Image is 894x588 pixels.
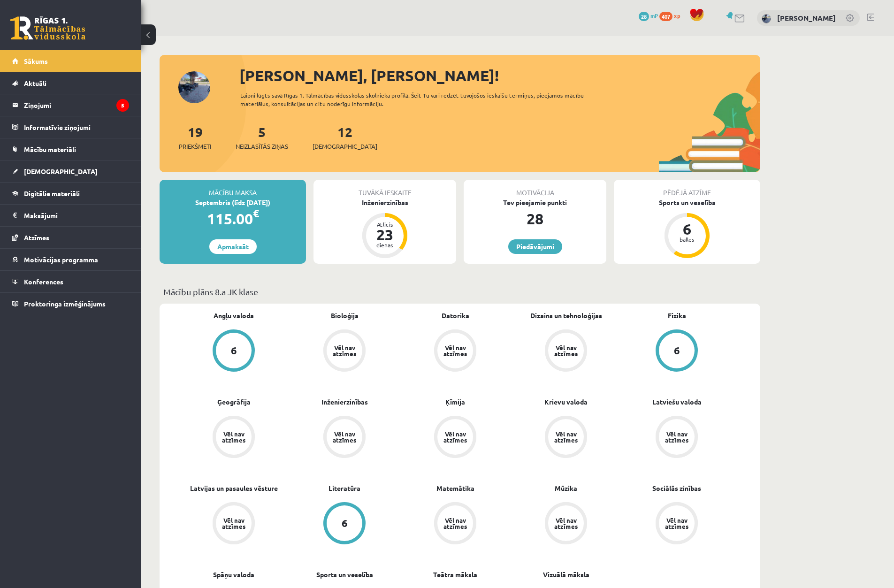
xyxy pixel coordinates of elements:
div: Vēl nav atzīmes [664,517,690,529]
div: 115.00 [160,207,306,230]
a: Sociālās zinības [652,483,701,493]
a: Atzīmes [12,227,129,248]
a: Vēl nav atzīmes [289,416,400,460]
div: Vēl nav atzīmes [442,431,468,443]
a: Konferences [12,271,129,292]
span: [DEMOGRAPHIC_DATA] [24,167,98,176]
a: Piedāvājumi [508,239,562,254]
a: Vēl nav atzīmes [511,329,621,374]
a: 407 xp [659,12,685,19]
a: 19Priekšmeti [179,123,211,151]
div: Atlicis [371,221,399,227]
span: Mācību materiāli [24,145,76,153]
a: Vizuālā māksla [543,570,589,580]
a: Vēl nav atzīmes [400,329,511,374]
a: Proktoringa izmēģinājums [12,293,129,314]
a: Ziņojumi5 [12,94,129,116]
a: Teātra māksla [433,570,477,580]
legend: Maksājumi [24,205,129,226]
legend: Informatīvie ziņojumi [24,116,129,138]
span: 28 [639,12,649,21]
a: Vēl nav atzīmes [178,416,289,460]
a: Latviešu valoda [652,397,702,407]
div: Vēl nav atzīmes [553,517,579,529]
a: Informatīvie ziņojumi [12,116,129,138]
div: Septembris (līdz [DATE]) [160,198,306,207]
a: Spāņu valoda [213,570,254,580]
div: 23 [371,227,399,242]
a: Rīgas 1. Tālmācības vidusskola [10,16,85,40]
span: Proktoringa izmēģinājums [24,299,106,308]
a: Vēl nav atzīmes [511,502,621,546]
a: 6 [621,329,732,374]
a: [DEMOGRAPHIC_DATA] [12,160,129,182]
div: Vēl nav atzīmes [442,344,468,357]
a: Angļu valoda [214,311,254,321]
a: Mūzika [555,483,577,493]
div: Tev pieejamie punkti [464,198,606,207]
div: dienas [371,242,399,248]
a: Fizika [668,311,686,321]
a: Dizains un tehnoloģijas [530,311,602,321]
a: Vēl nav atzīmes [621,416,732,460]
div: Sports un veselība [614,198,760,207]
a: Literatūra [329,483,360,493]
div: 28 [464,207,606,230]
a: Aktuāli [12,72,129,94]
div: Vēl nav atzīmes [442,517,468,529]
a: Vēl nav atzīmes [400,416,511,460]
a: Sākums [12,50,129,72]
div: Vēl nav atzīmes [553,344,579,357]
span: Aktuāli [24,79,46,87]
span: Neizlasītās ziņas [236,142,288,151]
span: Sākums [24,57,48,65]
div: Mācību maksa [160,180,306,198]
div: 6 [342,518,348,528]
a: Motivācijas programma [12,249,129,270]
span: Priekšmeti [179,142,211,151]
div: 6 [673,221,701,237]
a: Krievu valoda [544,397,588,407]
span: Motivācijas programma [24,255,98,264]
a: 6 [289,502,400,546]
div: [PERSON_NAME], [PERSON_NAME]! [239,64,760,87]
span: xp [674,12,680,19]
div: 6 [231,345,237,356]
div: Vēl nav atzīmes [331,431,358,443]
a: Vēl nav atzīmes [511,416,621,460]
a: Sports un veselība 6 balles [614,198,760,260]
div: Pēdējā atzīme [614,180,760,198]
div: Motivācija [464,180,606,198]
a: Maksājumi [12,205,129,226]
a: Apmaksāt [209,239,257,254]
div: Inženierzinības [313,198,456,207]
i: 5 [116,99,129,112]
a: 5Neizlasītās ziņas [236,123,288,151]
a: Mācību materiāli [12,138,129,160]
a: 6 [178,329,289,374]
div: 6 [674,345,680,356]
span: Konferences [24,277,63,286]
a: 12[DEMOGRAPHIC_DATA] [313,123,377,151]
a: Inženierzinības [321,397,368,407]
div: Vēl nav atzīmes [221,431,247,443]
a: Ģeogrāfija [217,397,251,407]
a: [PERSON_NAME] [777,13,836,23]
a: Bioloģija [331,311,359,321]
p: Mācību plāns 8.a JK klase [163,285,756,298]
span: € [253,206,259,220]
div: Vēl nav atzīmes [221,517,247,529]
a: Vēl nav atzīmes [289,329,400,374]
a: Matemātika [436,483,474,493]
a: Latvijas un pasaules vēsture [190,483,278,493]
div: Vēl nav atzīmes [331,344,358,357]
a: Vēl nav atzīmes [178,502,289,546]
a: 28 mP [639,12,658,19]
div: Tuvākā ieskaite [313,180,456,198]
a: Digitālie materiāli [12,183,129,204]
legend: Ziņojumi [24,94,129,116]
div: Vēl nav atzīmes [553,431,579,443]
span: 407 [659,12,672,21]
span: [DEMOGRAPHIC_DATA] [313,142,377,151]
span: Digitālie materiāli [24,189,80,198]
